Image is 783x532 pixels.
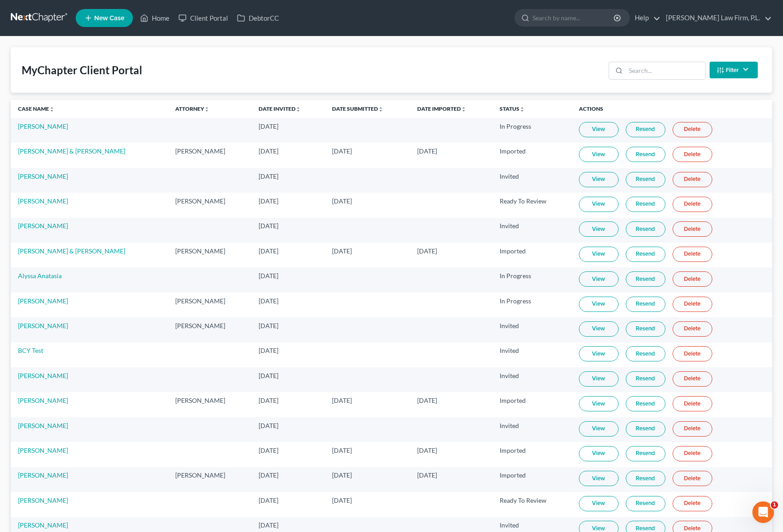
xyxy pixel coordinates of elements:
[417,471,437,479] span: [DATE]
[492,267,572,292] td: In Progress
[579,247,619,262] a: View
[259,297,278,305] span: [DATE]
[579,371,619,387] a: View
[18,122,68,130] a: [PERSON_NAME]
[492,168,572,193] td: Invited
[492,343,572,367] td: Invited
[259,105,301,112] a: Date Invitedunfold_more
[232,10,283,26] a: DebtorCC
[259,372,278,379] span: [DATE]
[332,247,352,255] span: [DATE]
[18,147,125,155] a: [PERSON_NAME] & [PERSON_NAME]
[94,15,124,22] span: New Case
[259,222,278,230] span: [DATE]
[626,147,665,162] a: Resend
[168,193,251,217] td: [PERSON_NAME]
[492,417,572,442] td: Invited
[259,322,278,329] span: [DATE]
[168,243,251,267] td: [PERSON_NAME]
[492,492,572,517] td: Ready To Review
[673,321,712,337] a: Delete
[168,467,251,492] td: [PERSON_NAME]
[18,372,68,379] a: [PERSON_NAME]
[18,496,68,504] a: [PERSON_NAME]
[417,446,437,454] span: [DATE]
[661,10,772,26] a: [PERSON_NAME] Law Firm, P.L.
[332,147,352,155] span: [DATE]
[626,197,665,212] a: Resend
[259,272,278,280] span: [DATE]
[18,105,55,112] a: Case Nameunfold_more
[492,367,572,392] td: Invited
[626,221,665,237] a: Resend
[136,10,174,26] a: Home
[18,247,125,255] a: [PERSON_NAME] & [PERSON_NAME]
[579,122,619,137] a: View
[579,396,619,411] a: View
[673,172,712,187] a: Delete
[500,105,525,112] a: Statusunfold_more
[673,371,712,387] a: Delete
[673,446,712,461] a: Delete
[626,321,665,337] a: Resend
[492,193,572,217] td: Ready To Review
[673,221,712,237] a: Delete
[626,172,665,187] a: Resend
[579,172,619,187] a: View
[492,467,572,492] td: Imported
[630,10,660,26] a: Help
[626,346,665,361] a: Resend
[175,105,209,112] a: Attorneyunfold_more
[296,107,301,112] i: unfold_more
[259,521,278,529] span: [DATE]
[579,197,619,212] a: View
[519,107,525,112] i: unfold_more
[259,247,278,255] span: [DATE]
[168,143,251,167] td: [PERSON_NAME]
[492,392,572,417] td: Imported
[626,122,665,137] a: Resend
[492,317,572,342] td: Invited
[626,421,665,437] a: Resend
[259,197,278,205] span: [DATE]
[673,496,712,511] a: Delete
[417,247,437,255] span: [DATE]
[579,496,619,511] a: View
[18,272,62,280] a: Alyssa Anatasia
[579,346,619,361] a: View
[174,10,232,26] a: Client Portal
[49,107,55,112] i: unfold_more
[22,63,142,77] div: MyChapter Client Portal
[332,105,383,112] a: Date Submittedunfold_more
[673,396,712,411] a: Delete
[579,221,619,237] a: View
[332,197,352,205] span: [DATE]
[168,293,251,317] td: [PERSON_NAME]
[673,247,712,262] a: Delete
[626,247,665,262] a: Resend
[579,321,619,337] a: View
[673,197,712,212] a: Delete
[168,392,251,417] td: [PERSON_NAME]
[18,397,68,404] a: [PERSON_NAME]
[259,172,278,180] span: [DATE]
[18,521,68,529] a: [PERSON_NAME]
[626,471,665,486] a: Resend
[332,397,352,404] span: [DATE]
[626,271,665,287] a: Resend
[492,293,572,317] td: In Progress
[626,446,665,461] a: Resend
[259,471,278,479] span: [DATE]
[378,107,383,112] i: unfold_more
[18,347,43,354] a: BCY Test
[533,9,615,26] input: Search by name...
[332,471,352,479] span: [DATE]
[18,197,68,205] a: [PERSON_NAME]
[492,218,572,243] td: Invited
[332,496,352,504] span: [DATE]
[579,471,619,486] a: View
[168,317,251,342] td: [PERSON_NAME]
[18,322,68,329] a: [PERSON_NAME]
[259,147,278,155] span: [DATE]
[259,446,278,454] span: [DATE]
